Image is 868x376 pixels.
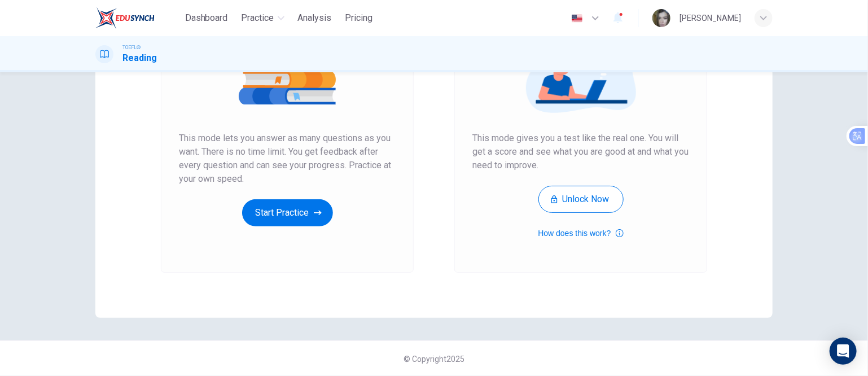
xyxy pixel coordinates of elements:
[570,14,584,23] img: en
[830,338,857,365] div: Open Intercom Messenger
[181,8,233,28] button: Dashboard
[680,11,741,25] div: [PERSON_NAME]
[95,7,155,29] img: EduSynch logo
[538,186,624,213] button: Unlock Now
[185,11,228,25] span: Dashboard
[293,8,336,28] button: Analysis
[122,43,141,51] span: TOEFL®
[242,11,274,25] span: Practice
[179,132,396,186] span: This mode lets you answer as many questions as you want. There is no time limit. You get feedback...
[345,11,373,25] span: Pricing
[538,226,623,240] button: How does this work?
[404,355,464,364] span: © Copyright 2025
[652,9,670,27] img: Profile picture
[472,132,689,172] span: This mode gives you a test like the real one. You will get a score and see what you are good at a...
[341,8,378,28] button: Pricing
[242,199,333,226] button: Start Practice
[237,8,289,28] button: Practice
[95,7,181,29] a: EduSynch logo
[122,51,157,65] h1: Reading
[298,11,332,25] span: Analysis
